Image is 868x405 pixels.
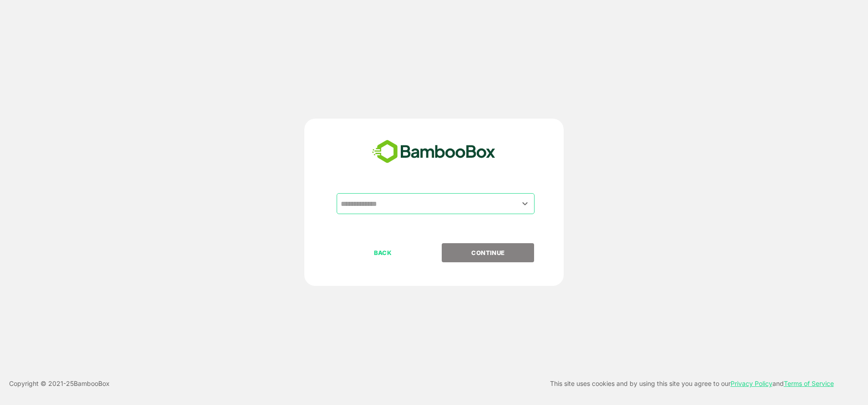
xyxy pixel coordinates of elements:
button: CONTINUE [442,243,534,262]
p: This site uses cookies and by using this site you agree to our and [550,378,834,389]
button: BACK [337,243,429,262]
button: Open [519,197,531,210]
p: BACK [338,248,429,258]
img: bamboobox [367,137,500,167]
a: Privacy Policy [731,380,772,387]
p: CONTINUE [443,248,534,258]
a: Terms of Service [784,380,834,387]
p: Copyright © 2021- 25 BambooBox [9,378,110,389]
